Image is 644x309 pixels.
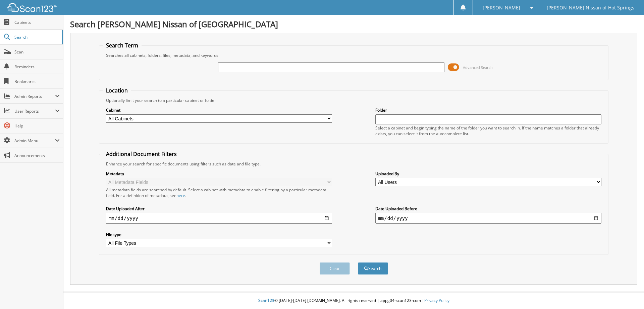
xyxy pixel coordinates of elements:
span: Reminders [14,64,60,70]
legend: Location [103,87,131,94]
span: Announcements [14,153,60,158]
a: here [176,193,185,198]
label: Folder [375,107,601,113]
label: Cabinet [106,107,332,113]
span: Search [14,34,59,40]
span: Bookmarks [14,79,60,84]
iframe: Chat Widget [610,277,644,309]
div: All metadata fields are searched by default. Select a cabinet with metadata to enable filtering b... [106,187,332,198]
div: Enhance your search for specific documents using filters such as date and file type. [103,161,605,167]
button: Clear [320,262,350,275]
span: User Reports [14,108,55,114]
button: Search [358,262,388,275]
label: Uploaded By [375,171,601,177]
div: Searches all cabinets, folders, files, metadata, and keywords [103,52,605,58]
span: Advanced Search [463,65,493,70]
span: Admin Reports [14,93,55,99]
span: Scan123 [258,298,274,303]
span: Scan [14,49,60,55]
div: Optionally limit your search to a particular cabinet or folder [103,98,605,103]
div: Select a cabinet and begin typing the name of the folder you want to search in. If the name match... [375,125,601,137]
span: [PERSON_NAME] [483,6,520,10]
span: Cabinets [14,20,60,25]
legend: Search Term [103,42,142,49]
input: end [375,213,601,224]
label: Date Uploaded After [106,206,332,211]
input: start [106,213,332,224]
label: Metadata [106,171,332,177]
label: Date Uploaded Before [375,206,601,211]
a: Privacy Policy [424,298,449,303]
img: scan123-logo-white.svg [7,3,57,12]
div: © [DATE]-[DATE] [DOMAIN_NAME]. All rights reserved | appg04-scan123-com | [63,293,644,309]
label: File type [106,232,332,237]
span: [PERSON_NAME] Nissan of Hot Springs [547,6,634,10]
span: Help [14,123,60,129]
span: Admin Menu [14,138,55,144]
h1: Search [PERSON_NAME] Nissan of [GEOGRAPHIC_DATA] [70,18,637,30]
legend: Additional Document Filters [103,150,180,158]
